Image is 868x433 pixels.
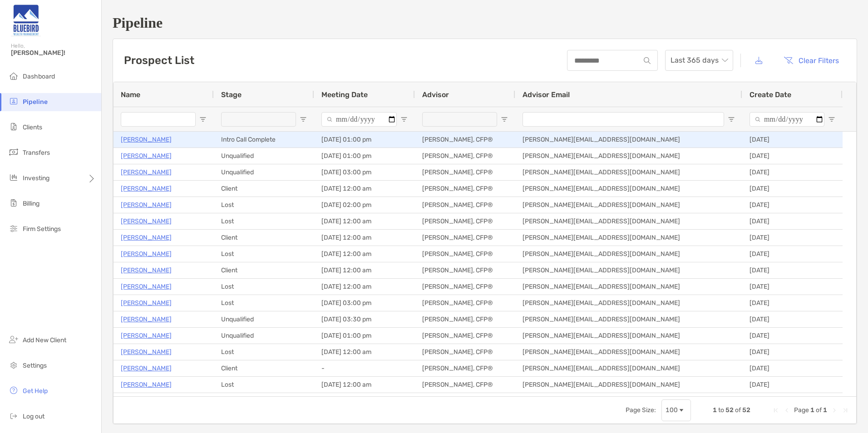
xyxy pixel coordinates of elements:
div: [PERSON_NAME], CFP® [415,311,515,327]
p: [PERSON_NAME] [121,183,172,194]
a: [PERSON_NAME] [121,167,172,178]
p: [PERSON_NAME] [121,216,172,227]
a: [PERSON_NAME] [121,134,172,145]
div: [PERSON_NAME], CFP® [415,393,515,409]
div: Lost [214,295,314,311]
div: Next Page [831,407,838,414]
button: Open Filter Menu [501,116,508,123]
div: [PERSON_NAME], CFP® [415,164,515,180]
div: [DATE] 01:00 pm [314,132,415,148]
input: Advisor Email Filter Input [523,112,724,127]
span: Create Date [750,90,791,99]
a: [PERSON_NAME] [121,395,172,407]
div: Unqualified [214,311,314,327]
div: Lost [214,377,314,393]
div: [DATE] 03:30 pm [314,311,415,327]
div: Unqualified [214,148,314,164]
div: [PERSON_NAME], CFP® [415,230,515,246]
div: Previous Page [783,407,790,414]
div: [DATE] [742,393,843,409]
div: [DATE] [742,344,843,360]
span: Stage [221,90,242,99]
span: Billing [23,200,39,207]
div: [DATE] 12:00 am [314,377,415,393]
div: [PERSON_NAME], CFP® [415,213,515,229]
div: [DATE] [742,246,843,262]
div: [PERSON_NAME][EMAIL_ADDRESS][DOMAIN_NAME] [515,360,742,376]
a: [PERSON_NAME] [121,346,172,358]
div: [PERSON_NAME][EMAIL_ADDRESS][DOMAIN_NAME] [515,132,742,148]
span: Clients [23,123,42,131]
div: [DATE] 12:00 am [314,230,415,246]
button: Clear Filters [777,50,846,70]
div: [DATE] 12:00 am [314,279,415,295]
div: [DATE] 03:00 pm [314,164,415,180]
button: Open Filter Menu [828,116,835,123]
div: [DATE] [742,262,843,278]
img: dashboard icon [8,70,19,81]
div: [PERSON_NAME], CFP® [415,197,515,213]
div: [DATE] 12:00 am [314,213,415,229]
div: [PERSON_NAME], CFP® [415,262,515,278]
button: Open Filter Menu [300,116,307,123]
div: Intro Call Complete [214,132,314,148]
a: [PERSON_NAME] [121,281,172,292]
div: [PERSON_NAME][EMAIL_ADDRESS][DOMAIN_NAME] [515,311,742,327]
div: [PERSON_NAME][EMAIL_ADDRESS][DOMAIN_NAME] [515,344,742,360]
img: investing icon [8,172,19,183]
div: Lost [214,197,314,213]
span: Add New Client [23,336,66,344]
span: to [718,406,724,414]
span: 1 [810,406,814,414]
div: Lost [214,246,314,262]
img: clients icon [8,121,19,132]
div: [PERSON_NAME][EMAIL_ADDRESS][DOMAIN_NAME] [515,213,742,229]
div: [PERSON_NAME][EMAIL_ADDRESS][DOMAIN_NAME] [515,246,742,262]
p: [PERSON_NAME] [121,199,172,211]
img: settings icon [8,359,19,370]
p: [PERSON_NAME] [121,297,172,309]
div: [DATE] [742,148,843,164]
div: [PERSON_NAME], CFP® [415,246,515,262]
div: [DATE] [742,295,843,311]
div: [DATE] 01:00 pm [314,148,415,164]
div: [PERSON_NAME][EMAIL_ADDRESS][DOMAIN_NAME] [515,148,742,164]
div: [PERSON_NAME][EMAIL_ADDRESS][DOMAIN_NAME] [515,230,742,246]
div: Unqualified [214,164,314,180]
div: [DATE] [742,360,843,376]
div: [DATE] 02:00 pm [314,197,415,213]
div: - [314,360,415,376]
div: [DATE] [742,230,843,246]
span: Log out [23,413,44,420]
img: input icon [644,57,651,64]
div: [DATE] 01:00 pm [314,328,415,344]
div: Client [214,181,314,197]
div: Last Page [842,407,849,414]
div: [PERSON_NAME], CFP® [415,344,515,360]
div: [DATE] 12:00 am [314,246,415,262]
div: [PERSON_NAME][EMAIL_ADDRESS][DOMAIN_NAME] [515,279,742,295]
h3: Prospect List [124,54,194,67]
a: [PERSON_NAME] [121,330,172,341]
div: Lost [214,279,314,295]
div: [PERSON_NAME][EMAIL_ADDRESS][DOMAIN_NAME] [515,181,742,197]
span: 1 [713,406,717,414]
div: [PERSON_NAME][EMAIL_ADDRESS][DOMAIN_NAME] [515,295,742,311]
div: [DATE] [742,197,843,213]
span: Firm Settings [23,225,61,233]
span: Meeting Date [321,90,368,99]
div: [DATE] [742,181,843,197]
div: [DATE] [742,132,843,148]
div: Client [214,230,314,246]
img: pipeline icon [8,96,19,107]
div: Lost [214,344,314,360]
span: 52 [742,406,750,414]
div: [PERSON_NAME], CFP® [415,132,515,148]
div: [DATE] 12:00 am [314,181,415,197]
div: [DATE] [742,377,843,393]
div: [DATE] [742,328,843,344]
div: [PERSON_NAME][EMAIL_ADDRESS][DOMAIN_NAME] [515,393,742,409]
